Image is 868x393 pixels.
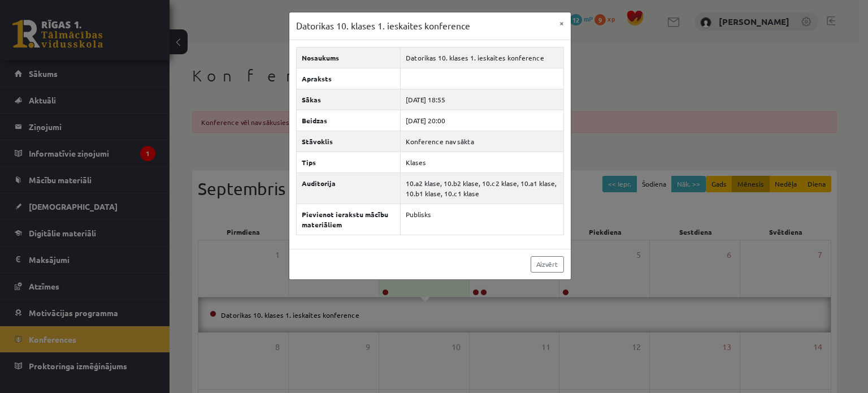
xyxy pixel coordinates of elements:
[296,152,401,172] th: Tips
[401,110,563,131] td: [DATE] 20:00
[296,89,401,110] th: Sākas
[296,204,401,235] th: Pievienot ierakstu mācību materiāliem
[401,131,563,152] td: Konference nav sākta
[401,152,563,172] td: Klases
[401,172,563,204] td: 10.a2 klase, 10.b2 klase, 10.c2 klase, 10.a1 klase, 10.b1 klase, 10.c1 klase
[296,110,401,131] th: Beidzas
[296,47,401,68] th: Nosaukums
[296,131,401,152] th: Stāvoklis
[401,204,563,235] td: Publisks
[401,89,563,110] td: [DATE] 18:55
[401,47,563,68] td: Datorikas 10. klases 1. ieskaites konference
[531,256,564,273] a: Aizvērt
[296,172,401,204] th: Auditorija
[296,19,470,33] h3: Datorikas 10. klases 1. ieskaites konference
[553,12,571,34] button: ×
[296,68,401,89] th: Apraksts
